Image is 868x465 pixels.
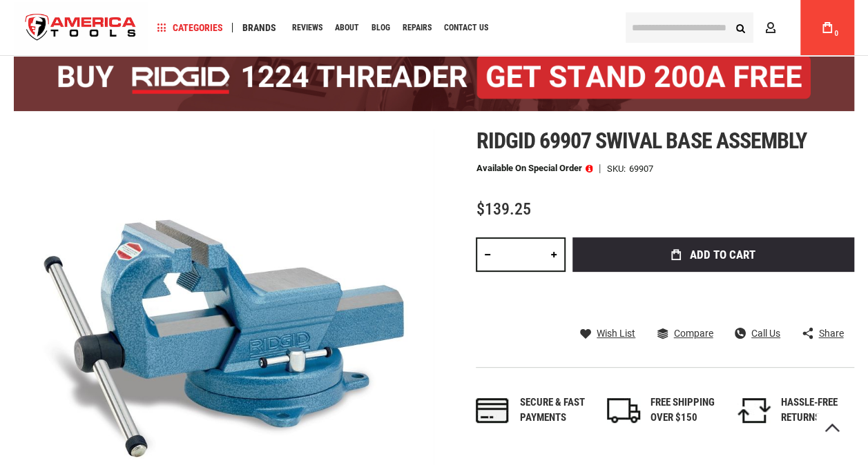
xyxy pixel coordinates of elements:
span: Reviews [292,23,322,32]
span: Brands [242,23,276,32]
img: America Tools [14,2,148,54]
img: payments [476,398,509,423]
div: FREE SHIPPING OVER $150 [650,395,724,425]
a: Brands [236,19,282,37]
div: HASSLE-FREE RETURNS [781,395,854,425]
span: Blog [372,23,390,32]
img: BOGO: Buy the RIDGID® 1224 Threader (26092), get the 92467 200A Stand FREE! [14,43,854,111]
span: Add to Cart [690,249,755,261]
a: About [329,19,365,37]
a: Blog [365,19,396,37]
span: Repairs [403,23,432,32]
a: Compare [657,327,713,339]
a: Repairs [396,19,438,37]
span: 0 [834,30,838,37]
strong: SKU [606,164,628,173]
button: Add to Cart [572,237,854,272]
span: About [335,23,359,32]
span: Categories [157,23,223,32]
span: $139.25 [476,199,530,219]
img: shipping [607,398,640,423]
a: Call Us [735,327,780,339]
button: Search [727,14,753,41]
span: Compare [673,328,713,338]
p: Available on Special Order [476,164,592,173]
a: Reviews [286,19,329,37]
a: Wish List [580,327,635,339]
span: Share [818,328,843,338]
img: returns [737,398,771,423]
iframe: Secure express checkout frame [570,276,857,343]
span: Contact Us [444,23,488,32]
a: Contact Us [438,19,494,37]
span: Ridgid 69907 swival base assembly [476,128,806,154]
a: Categories [151,19,229,37]
a: store logo [14,2,148,54]
div: Secure & fast payments [519,395,592,425]
span: Wish List [597,328,635,338]
div: 69907 [628,164,653,173]
span: Call Us [751,328,780,338]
